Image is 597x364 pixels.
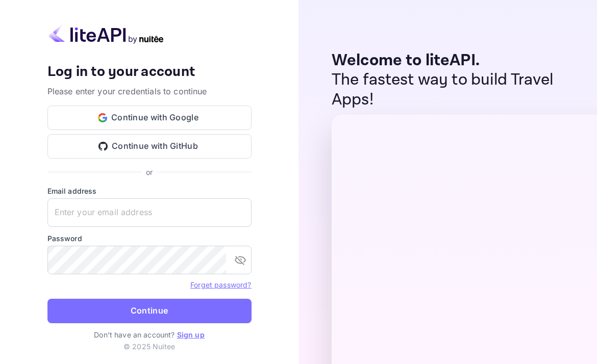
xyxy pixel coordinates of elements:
p: © 2025 Nuitee [123,341,175,352]
label: Email address [47,186,252,196]
button: Continue with Google [47,106,252,130]
button: toggle password visibility [230,250,251,270]
p: or [146,167,153,177]
img: liteapi [47,24,165,44]
button: Continue [47,299,252,323]
input: Enter your email address [47,198,252,227]
p: Don't have an account? [47,329,252,340]
p: Please enter your credentials to continue [47,85,252,97]
h4: Log in to your account [47,63,252,81]
button: Continue with GitHub [47,134,252,159]
a: Sign up [177,330,205,339]
p: The fastest way to build Travel Apps! [332,70,577,110]
label: Password [47,233,252,244]
a: Forget password? [190,280,251,289]
p: Welcome to liteAPI. [332,51,577,70]
a: Forget password? [190,279,251,290]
